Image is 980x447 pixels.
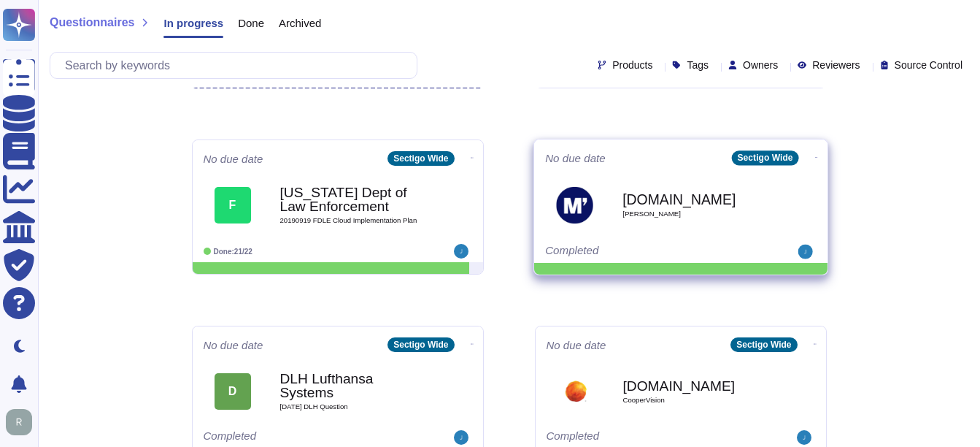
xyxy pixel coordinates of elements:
[3,406,42,438] button: user
[557,373,594,410] img: Logo
[797,430,811,445] img: user
[215,373,251,410] div: D
[687,60,709,70] span: Tags
[545,153,606,164] span: No due date
[280,217,426,224] span: 20190919 FDLE Cloud Implementation Plan
[163,18,223,28] span: In progress
[50,17,134,28] span: Questionnaires
[798,245,812,259] img: user
[238,18,264,28] span: Done
[387,337,454,352] div: Sectigo Wide
[280,372,426,400] b: DLH Lufthansa Systems
[454,244,468,259] img: user
[545,245,726,259] div: Completed
[215,187,251,223] div: F
[622,192,770,206] b: [DOMAIN_NAME]
[812,60,860,70] span: Reviewers
[730,337,797,352] div: Sectigo Wide
[204,430,382,445] div: Completed
[556,186,593,223] img: Logo
[612,60,652,70] span: Products
[622,210,770,218] span: [PERSON_NAME]
[58,53,417,78] input: Search by keywords
[280,186,426,213] b: [US_STATE] Dept of Law Enforcement
[280,403,426,410] span: [DATE] DLH Question
[623,397,769,404] span: CooperVision
[895,60,962,70] span: Source Control
[279,18,321,28] span: Archived
[204,340,263,351] span: No due date
[214,248,252,256] span: Done: 21/22
[547,340,606,351] span: No due date
[387,151,454,166] div: Sectigo Wide
[731,150,798,165] div: Sectigo Wide
[547,430,725,445] div: Completed
[454,430,468,445] img: user
[623,379,769,393] b: [DOMAIN_NAME]
[743,60,778,70] span: Owners
[204,153,263,164] span: No due date
[6,409,32,435] img: user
